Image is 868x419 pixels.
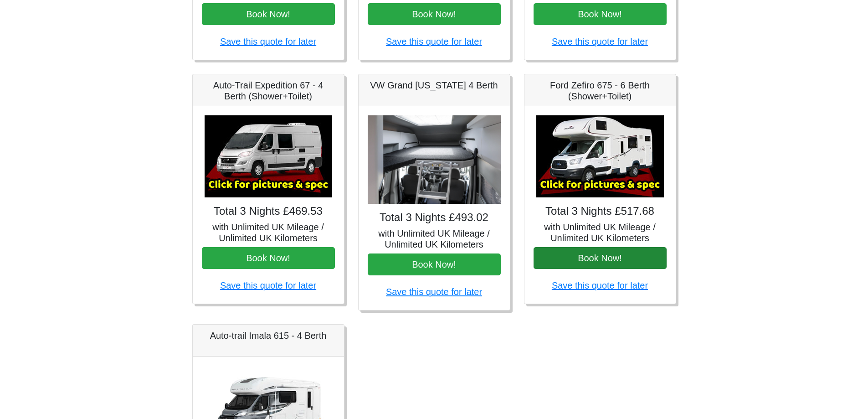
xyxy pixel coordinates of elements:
h5: Ford Zefiro 675 - 6 Berth (Shower+Toilet) [534,80,667,102]
h4: Total 3 Nights £493.02 [368,211,501,224]
img: VW Grand California 4 Berth [368,115,501,204]
a: Save this quote for later [552,280,648,290]
img: Auto-Trail Expedition 67 - 4 Berth (Shower+Toilet) [205,115,332,197]
a: Save this quote for later [220,36,316,47]
button: Book Now! [202,3,335,25]
a: Save this quote for later [386,287,482,297]
h4: Total 3 Nights £469.53 [202,205,335,218]
button: Book Now! [534,3,667,25]
img: Ford Zefiro 675 - 6 Berth (Shower+Toilet) [536,115,664,197]
h5: with Unlimited UK Mileage / Unlimited UK Kilometers [202,222,335,243]
h5: VW Grand [US_STATE] 4 Berth [368,80,501,91]
h4: Total 3 Nights £517.68 [534,205,667,218]
a: Save this quote for later [552,36,648,47]
button: Book Now! [202,247,335,269]
h5: with Unlimited UK Mileage / Unlimited UK Kilometers [534,222,667,243]
a: Save this quote for later [386,36,482,47]
h5: Auto-trail Imala 615 - 4 Berth [202,330,335,341]
button: Book Now! [534,247,667,269]
button: Book Now! [368,3,501,25]
h5: Auto-Trail Expedition 67 - 4 Berth (Shower+Toilet) [202,80,335,102]
a: Save this quote for later [220,280,316,290]
button: Book Now! [368,253,501,275]
h5: with Unlimited UK Mileage / Unlimited UK Kilometers [368,228,501,250]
